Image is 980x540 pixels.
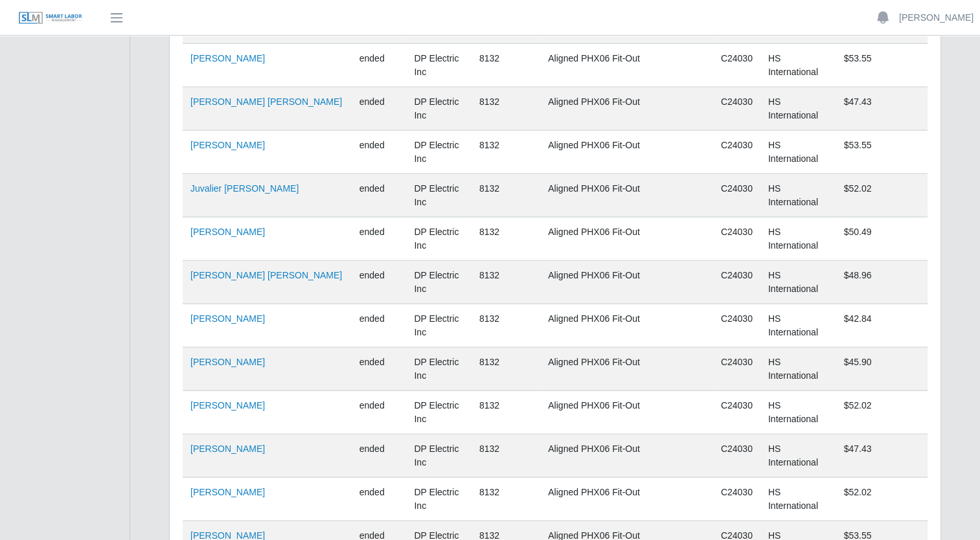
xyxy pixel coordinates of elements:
[472,434,540,478] td: 8132
[406,218,471,261] td: DP Electric Inc
[352,261,407,304] td: ended
[190,444,265,454] a: [PERSON_NAME]
[406,304,471,348] td: DP Electric Inc
[899,11,974,25] a: [PERSON_NAME]
[760,478,836,521] td: HS International
[472,131,540,174] td: 8132
[472,261,540,304] td: 8132
[836,174,928,218] td: $52.02
[472,478,540,521] td: 8132
[472,304,540,348] td: 8132
[713,261,760,304] td: C24030
[713,391,760,434] td: C24030
[352,131,407,174] td: ended
[713,44,760,87] td: C24030
[540,434,713,478] td: Aligned PHX06 Fit-Out
[190,183,299,194] a: Juvalier [PERSON_NAME]
[836,261,928,304] td: $48.96
[836,434,928,478] td: $47.43
[760,87,836,131] td: HS International
[352,44,407,87] td: ended
[760,348,836,391] td: HS International
[836,44,928,87] td: $53.55
[540,348,713,391] td: Aligned PHX06 Fit-Out
[760,391,836,434] td: HS International
[760,261,836,304] td: HS International
[352,174,407,218] td: ended
[406,261,471,304] td: DP Electric Inc
[190,270,342,280] a: [PERSON_NAME] [PERSON_NAME]
[836,218,928,261] td: $50.49
[540,131,713,174] td: Aligned PHX06 Fit-Out
[713,348,760,391] td: C24030
[713,174,760,218] td: C24030
[406,348,471,391] td: DP Electric Inc
[352,478,407,521] td: ended
[713,87,760,131] td: C24030
[760,131,836,174] td: HS International
[713,304,760,348] td: C24030
[472,174,540,218] td: 8132
[352,218,407,261] td: ended
[406,391,471,434] td: DP Electric Inc
[760,434,836,478] td: HS International
[713,434,760,478] td: C24030
[713,478,760,521] td: C24030
[760,44,836,87] td: HS International
[190,53,265,63] a: [PERSON_NAME]
[190,313,265,324] a: [PERSON_NAME]
[190,227,265,237] a: [PERSON_NAME]
[352,434,407,478] td: ended
[540,44,713,87] td: Aligned PHX06 Fit-Out
[472,218,540,261] td: 8132
[190,400,265,411] a: [PERSON_NAME]
[540,261,713,304] td: Aligned PHX06 Fit-Out
[406,478,471,521] td: DP Electric Inc
[190,487,265,497] a: [PERSON_NAME]
[836,131,928,174] td: $53.55
[352,87,407,131] td: ended
[836,87,928,131] td: $47.43
[472,348,540,391] td: 8132
[352,348,407,391] td: ended
[540,391,713,434] td: Aligned PHX06 Fit-Out
[406,174,471,218] td: DP Electric Inc
[406,434,471,478] td: DP Electric Inc
[472,44,540,87] td: 8132
[406,44,471,87] td: DP Electric Inc
[713,218,760,261] td: C24030
[352,391,407,434] td: ended
[540,174,713,218] td: Aligned PHX06 Fit-Out
[190,357,265,367] a: [PERSON_NAME]
[472,391,540,434] td: 8132
[406,131,471,174] td: DP Electric Inc
[540,304,713,348] td: Aligned PHX06 Fit-Out
[836,391,928,434] td: $52.02
[352,304,407,348] td: ended
[713,131,760,174] td: C24030
[760,174,836,218] td: HS International
[540,87,713,131] td: Aligned PHX06 Fit-Out
[836,348,928,391] td: $45.90
[190,140,265,150] a: [PERSON_NAME]
[540,218,713,261] td: Aligned PHX06 Fit-Out
[836,478,928,521] td: $52.02
[472,87,540,131] td: 8132
[540,478,713,521] td: Aligned PHX06 Fit-Out
[406,87,471,131] td: DP Electric Inc
[760,218,836,261] td: HS International
[836,304,928,348] td: $42.84
[760,304,836,348] td: HS International
[18,11,83,25] img: SLM Logo
[190,96,342,107] a: [PERSON_NAME] [PERSON_NAME]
